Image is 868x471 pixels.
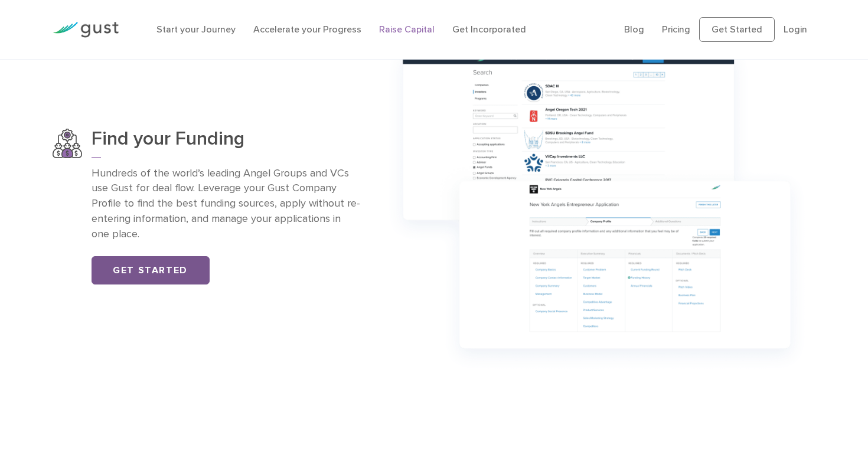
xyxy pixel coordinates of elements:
[379,24,435,35] a: Raise Capital
[624,24,644,35] a: Blog
[784,24,807,35] a: Login
[156,24,236,35] a: Start your Journey
[452,24,526,35] a: Get Incorporated
[378,34,816,379] img: Group 1147
[699,17,775,42] a: Get Started
[53,22,119,38] img: Gust Logo
[53,129,82,158] img: Find Your Funding
[92,256,210,284] a: Get Started
[253,24,361,35] a: Accelerate your Progress
[92,166,360,243] p: Hundreds of the world’s leading Angel Groups and VCs use Gust for deal flow. Leverage your Gust C...
[662,24,690,35] a: Pricing
[92,129,360,158] h3: Find your Funding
